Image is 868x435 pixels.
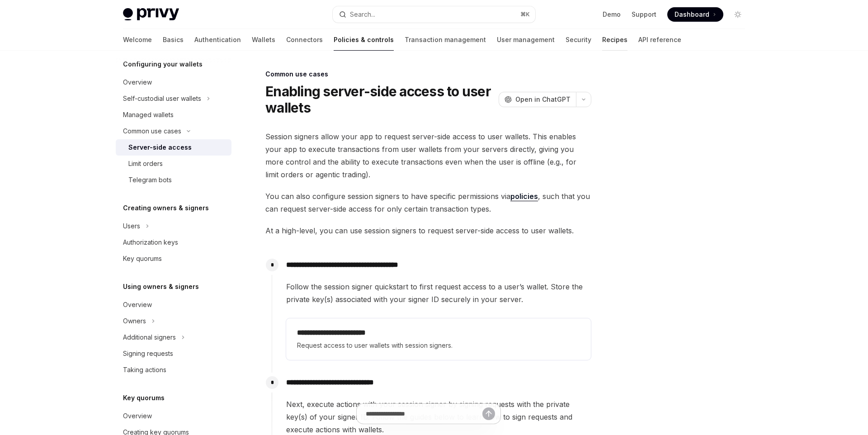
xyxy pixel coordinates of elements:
a: Policies & controls [334,29,394,51]
h1: Enabling server-side access to user wallets [265,83,495,116]
a: Recipes [602,29,627,51]
span: Follow the session signer quickstart to first request access to a user’s wallet. Store the privat... [286,280,591,306]
a: Security [566,29,591,51]
span: At a high-level, you can use session signers to request server-side access to user wallets. [265,224,591,237]
div: Signing requests [123,348,173,359]
a: Limit orders [116,156,231,172]
h5: Creating owners & signers [123,203,209,213]
a: Signing requests [116,345,231,362]
a: Demo [603,10,621,19]
a: Basics [163,29,184,51]
div: Telegram bots [128,175,172,185]
img: light logo [123,8,179,21]
div: Limit orders [128,158,163,169]
a: policies [510,192,538,201]
a: Overview [116,74,231,90]
a: API reference [638,29,681,51]
a: Managed wallets [116,107,231,123]
a: Key quorums [116,251,231,267]
a: Support [632,10,656,19]
div: Managed wallets [123,109,174,120]
a: Taking actions [116,362,231,378]
div: Server-side access [128,142,192,153]
div: Search... [350,9,375,20]
a: Transaction management [405,29,486,51]
a: Overview [116,408,231,424]
div: Common use cases [265,70,591,79]
div: Owners [123,316,146,326]
a: Telegram bots [116,172,231,188]
button: Send message [482,407,495,420]
a: Welcome [123,29,152,51]
button: Toggle dark mode [731,7,745,22]
button: Open in ChatGPT [499,92,576,107]
div: Self-custodial user wallets [123,93,201,104]
a: Authentication [194,29,241,51]
div: Key quorums [123,253,162,264]
span: You can also configure session signers to have specific permissions via , such that you can reque... [265,190,591,215]
a: Wallets [252,29,275,51]
a: Server-side access [116,139,231,156]
div: Overview [123,411,152,421]
div: Taking actions [123,364,166,375]
div: Overview [123,77,152,88]
span: Dashboard [675,10,709,19]
span: Request access to user wallets with session signers. [297,340,580,351]
a: Dashboard [667,7,723,22]
div: Authorization keys [123,237,178,248]
div: Overview [123,299,152,310]
span: Session signers allow your app to request server-side access to user wallets. This enables your a... [265,130,591,181]
div: Common use cases [123,126,181,137]
a: Connectors [286,29,323,51]
button: Search...⌘K [333,6,535,23]
h5: Using owners & signers [123,281,199,292]
div: Additional signers [123,332,176,343]
div: Users [123,221,140,232]
h5: Key quorums [123,392,165,403]
a: Authorization keys [116,234,231,251]
span: ⌘ K [520,11,530,18]
a: User management [497,29,555,51]
span: Open in ChatGPT [515,95,571,104]
a: Overview [116,297,231,313]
